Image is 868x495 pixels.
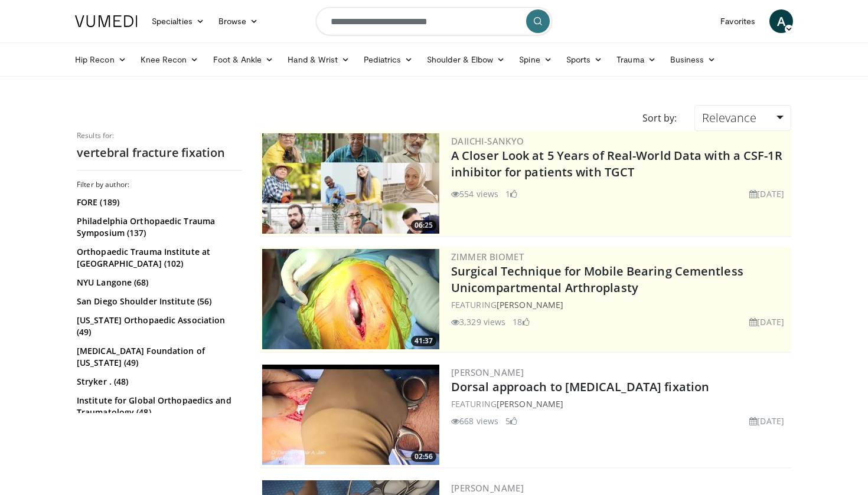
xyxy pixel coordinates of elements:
[451,415,498,427] li: 668 views
[145,9,211,33] a: Specialties
[451,379,709,395] a: Dorsal approach to [MEDICAL_DATA] fixation
[262,249,439,349] a: 41:37
[451,299,789,311] div: FEATURING
[702,110,756,126] span: Relevance
[206,48,281,71] a: Foot & Ankle
[451,147,782,180] a: A Closer Look at 5 Years of Real-World Data with a CSF-1R inhibitor for patients with TGCT
[420,48,512,71] a: Shoulder & Elbow
[451,135,524,147] a: Daiichi-Sankyo
[316,7,552,35] input: Search topics, interventions
[133,48,206,71] a: Knee Recon
[769,9,793,33] a: A
[77,296,239,307] a: San Diego Shoulder Institute (56)
[451,316,505,328] li: 3,329 views
[75,15,138,27] img: VuMedi Logo
[505,415,517,427] li: 5
[513,316,529,328] li: 18
[451,251,524,263] a: Zimmer Biomet
[77,196,239,208] a: FORE (189)
[749,415,784,427] li: [DATE]
[505,188,517,200] li: 1
[749,316,784,328] li: [DATE]
[451,366,524,378] a: [PERSON_NAME]
[77,395,239,418] a: Institute for Global Orthopaedics and Traumatology (48)
[262,365,439,465] img: 44ea742f-4847-4f07-853f-8a642545db05.300x170_q85_crop-smart_upscale.jpg
[77,145,242,160] h2: vertebral fracture fixation
[451,482,524,494] a: [PERSON_NAME]
[411,220,436,231] span: 06:25
[451,398,789,410] div: FEATURING
[451,188,498,200] li: 554 views
[497,299,563,310] a: [PERSON_NAME]
[77,314,239,338] a: [US_STATE] Orthopaedic Association (49)
[77,180,242,189] h3: Filter by author:
[262,133,439,234] img: 93c22cae-14d1-47f0-9e4a-a244e824b022.png.300x170_q85_crop-smart_upscale.jpg
[411,336,436,346] span: 41:37
[634,105,686,131] div: Sort by:
[262,365,439,465] a: 02:56
[262,133,439,234] a: 06:25
[77,215,239,239] a: Philadelphia Orthopaedic Trauma Symposium (137)
[663,48,723,71] a: Business
[68,48,133,71] a: Hip Recon
[609,48,663,71] a: Trauma
[77,345,239,369] a: [MEDICAL_DATA] Foundation of [US_STATE] (49)
[211,9,266,33] a: Browse
[280,48,357,71] a: Hand & Wrist
[497,398,563,409] a: [PERSON_NAME]
[411,451,436,462] span: 02:56
[262,249,439,349] img: 827ba7c0-d001-4ae6-9e1c-6d4d4016a445.300x170_q85_crop-smart_upscale.jpg
[559,48,610,71] a: Sports
[713,9,762,33] a: Favorites
[749,188,784,200] li: [DATE]
[357,48,420,71] a: Pediatrics
[77,246,239,270] a: Orthopaedic Trauma Institute at [GEOGRAPHIC_DATA] (102)
[694,105,791,131] a: Relevance
[451,263,743,296] a: Surgical Technique for Mobile Bearing Cementless Unicompartmental Arthroplasty
[77,376,239,388] a: Stryker . (48)
[77,277,239,289] a: NYU Langone (68)
[77,131,242,140] p: Results for:
[512,48,559,71] a: Spine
